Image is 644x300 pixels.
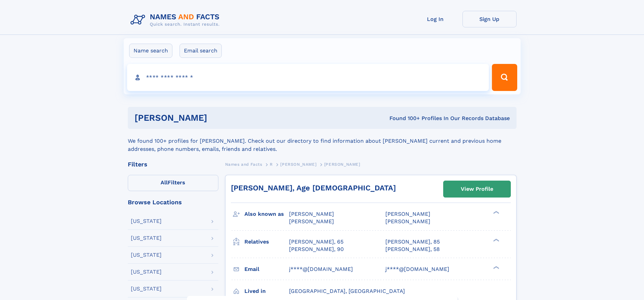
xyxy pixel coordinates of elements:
[225,160,262,168] a: Names and Facts
[461,181,493,197] div: View Profile
[244,285,289,297] h3: Lived in
[180,44,222,58] label: Email search
[492,265,500,270] div: ❯
[298,115,510,122] div: Found 100+ Profiles In Our Records Database
[289,218,334,225] span: [PERSON_NAME]
[385,238,440,246] a: [PERSON_NAME], 85
[128,175,218,191] label: Filters
[129,44,172,58] label: Name search
[280,160,316,168] a: [PERSON_NAME]
[289,246,344,253] a: [PERSON_NAME], 90
[244,263,289,275] h3: Email
[161,179,168,186] span: All
[131,252,162,258] div: [US_STATE]
[135,114,299,122] h1: [PERSON_NAME]
[385,246,440,253] a: [PERSON_NAME], 58
[385,211,430,217] span: [PERSON_NAME]
[492,238,500,242] div: ❯
[244,236,289,248] h3: Relatives
[128,11,225,29] img: Logo Names and Facts
[492,64,517,91] button: Search Button
[270,162,273,167] span: R
[131,218,162,224] div: [US_STATE]
[444,181,510,197] a: View Profile
[131,235,162,241] div: [US_STATE]
[289,211,334,217] span: [PERSON_NAME]
[131,286,162,292] div: [US_STATE]
[408,11,462,27] a: Log In
[462,11,517,27] a: Sign Up
[231,184,396,192] a: [PERSON_NAME], Age [DEMOGRAPHIC_DATA]
[131,269,162,275] div: [US_STATE]
[492,210,500,215] div: ❯
[127,64,489,91] input: search input
[244,208,289,220] h3: Also known as
[128,129,517,153] div: We found 100+ profiles for [PERSON_NAME]. Check out our directory to find information about [PERS...
[324,162,360,167] span: [PERSON_NAME]
[385,218,430,225] span: [PERSON_NAME]
[128,199,218,205] div: Browse Locations
[289,238,343,246] a: [PERSON_NAME], 65
[270,160,273,168] a: R
[280,162,316,167] span: [PERSON_NAME]
[289,288,405,294] span: [GEOGRAPHIC_DATA], [GEOGRAPHIC_DATA]
[128,161,218,167] div: Filters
